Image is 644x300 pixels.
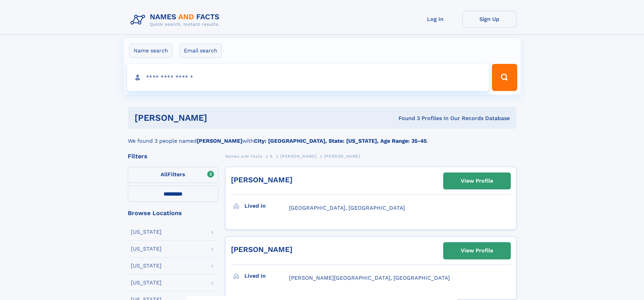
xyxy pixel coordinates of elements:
span: S [270,154,273,159]
label: Name search [129,44,172,58]
div: [US_STATE] [131,246,162,252]
input: search input [127,64,489,91]
h3: Lived in [244,270,289,282]
button: Search Button [492,64,517,91]
div: We found 3 people named with . [128,129,517,145]
a: [PERSON_NAME] [231,176,292,184]
span: [GEOGRAPHIC_DATA], [GEOGRAPHIC_DATA] [289,205,405,211]
h3: Lived in [244,200,289,212]
div: Found 3 Profiles In Our Records Database [303,115,510,122]
span: [PERSON_NAME] [280,154,316,159]
a: [PERSON_NAME] [280,152,316,160]
h1: [PERSON_NAME] [135,114,303,122]
div: View Profile [461,243,493,258]
a: S [270,152,273,160]
a: View Profile [444,173,510,189]
div: View Profile [461,173,493,189]
a: Names and Facts [225,152,262,160]
img: Logo Names and Facts [128,11,225,29]
label: Filters [128,167,218,183]
a: Sign Up [462,11,517,27]
div: [US_STATE] [131,263,162,269]
b: City: [GEOGRAPHIC_DATA], State: [US_STATE], Age Range: 35-45 [254,138,427,144]
div: [US_STATE] [131,280,162,285]
span: All [161,171,168,178]
a: Log In [408,11,462,27]
b: [PERSON_NAME] [197,138,242,144]
a: View Profile [444,243,510,259]
div: [US_STATE] [131,229,162,235]
div: Browse Locations [128,210,218,216]
label: Email search [180,44,222,58]
span: [PERSON_NAME][GEOGRAPHIC_DATA], [GEOGRAPHIC_DATA] [289,275,450,281]
span: [PERSON_NAME] [324,154,360,159]
a: [PERSON_NAME] [231,245,292,254]
div: Filters [128,153,218,159]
